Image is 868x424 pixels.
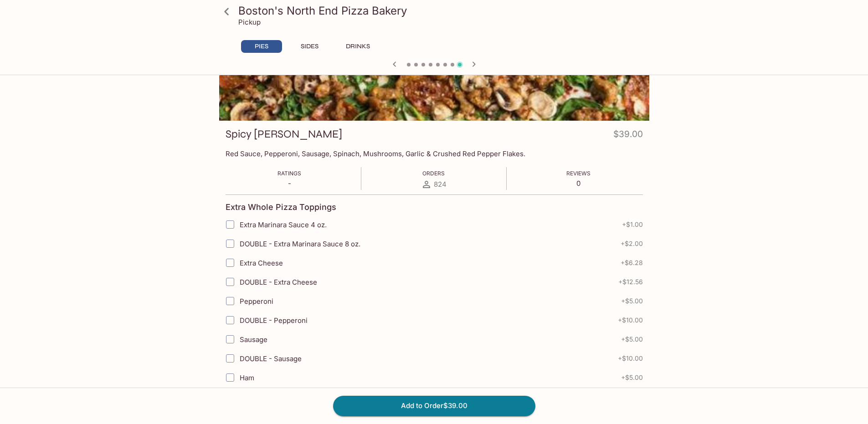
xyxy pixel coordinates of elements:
span: DOUBLE - Pepperoni [240,316,308,325]
p: - [277,179,301,188]
h4: $39.00 [613,127,643,145]
span: Extra Marinara Sauce 4 oz. [240,220,327,229]
span: DOUBLE - Extra Cheese [240,278,317,286]
span: Extra Cheese [240,259,283,267]
span: Sausage [240,335,267,344]
span: + $1.00 [622,221,643,228]
span: + $6.28 [621,259,643,266]
span: DOUBLE - Sausage [240,354,302,363]
span: + $5.00 [621,297,643,305]
span: 824 [434,180,447,189]
span: DOUBLE - Extra Marinara Sauce 8 oz. [240,240,360,248]
h3: Boston's North End Pizza Bakery [238,4,646,18]
span: Ham [240,373,254,382]
span: + $2.00 [621,240,643,247]
span: + $5.00 [621,374,643,381]
h3: Spicy [PERSON_NAME] [226,127,342,141]
span: + $10.00 [618,355,643,362]
span: Orders [422,170,445,177]
span: + $12.56 [618,278,643,286]
span: Reviews [566,170,591,177]
button: SIDES [289,40,330,53]
h4: Extra Whole Pizza Toppings [226,202,336,212]
span: + $10.00 [618,317,643,324]
p: 0 [566,179,591,188]
button: DRINKS [338,40,379,53]
button: PIES [241,40,282,53]
button: Add to Order$39.00 [333,396,535,416]
span: Pepperoni [240,297,273,306]
span: + $5.00 [621,336,643,343]
p: Red Sauce, Pepperoni, Sausage, Spinach, Mushrooms, Garlic & Crushed Red Pepper Flakes. [226,149,643,158]
span: Ratings [277,170,301,177]
p: Pickup [238,18,261,26]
